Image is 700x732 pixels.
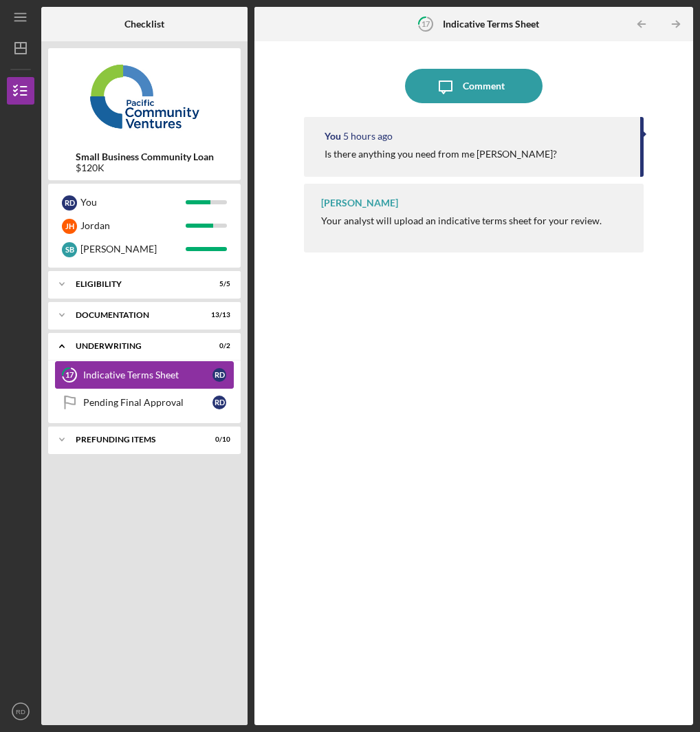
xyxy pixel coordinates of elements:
[76,151,214,162] b: Small Business Community Loan
[76,162,214,173] div: $120K
[124,19,164,30] b: Checklist
[443,19,539,30] b: Indicative Terms Sheet
[76,342,196,350] div: Underwriting
[55,361,234,389] a: 17Indicative Terms SheetRD
[463,69,505,103] div: Comment
[80,191,186,214] div: You
[321,197,398,208] div: [PERSON_NAME]
[206,311,230,319] div: 13 / 13
[76,280,196,288] div: Eligibility
[83,369,212,380] div: Indicative Terms Sheet
[48,55,241,138] img: Product logo
[80,214,186,237] div: Jordan
[62,195,77,211] div: R D
[76,311,196,319] div: Documentation
[55,389,234,416] a: Pending Final ApprovalRD
[206,435,230,444] div: 0 / 10
[7,698,34,725] button: RD
[325,149,557,160] div: Is there anything you need from me [PERSON_NAME]?
[422,19,430,28] tspan: 17
[62,242,77,257] div: S B
[76,435,196,444] div: Prefunding Items
[83,397,212,408] div: Pending Final Approval
[321,215,602,226] div: Your analyst will upload an indicative terms sheet for your review.
[16,708,25,715] text: RD
[212,368,226,382] div: R D
[325,131,341,142] div: You
[405,69,543,103] button: Comment
[206,342,230,350] div: 0 / 2
[65,371,74,380] tspan: 17
[62,219,77,234] div: J H
[212,396,226,409] div: R D
[343,131,393,142] time: 2025-09-02 22:54
[206,280,230,288] div: 5 / 5
[80,237,186,261] div: [PERSON_NAME]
